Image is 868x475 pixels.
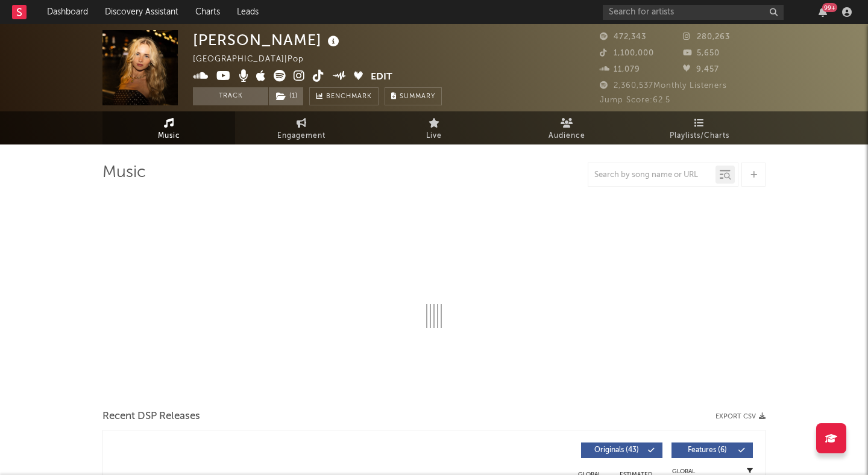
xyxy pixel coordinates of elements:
span: Audience [549,129,585,143]
span: Live [426,129,442,143]
span: Engagement [277,129,325,143]
button: 99+ [819,7,827,17]
span: Benchmark [326,90,372,104]
a: Music [102,111,235,144]
a: Playlists/Charts [633,111,766,144]
span: 1,100,000 [600,49,654,57]
button: Export CSV [715,413,766,420]
div: 99 + [822,3,837,12]
button: Edit [371,70,392,85]
span: Jump Score: 62.5 [600,96,670,104]
span: Recent DSP Releases [102,409,200,424]
span: Originals ( 43 ) [589,447,644,454]
span: ( 1 ) [268,87,304,105]
span: 5,650 [683,49,720,57]
span: 9,457 [683,66,719,73]
button: (1) [269,87,303,105]
button: Originals(43) [581,442,662,458]
span: Music [158,129,180,143]
button: Track [193,87,268,105]
input: Search by song name or URL [588,170,715,180]
a: Engagement [235,111,368,144]
a: Live [368,111,500,144]
a: Audience [500,111,633,144]
span: 280,263 [683,33,730,41]
div: [GEOGRAPHIC_DATA] | Pop [193,52,318,67]
span: 11,079 [600,66,640,73]
a: Benchmark [309,87,379,105]
div: [PERSON_NAME] [193,30,342,50]
span: 2,360,537 Monthly Listeners [600,82,727,90]
span: Summary [400,93,435,100]
input: Search for artists [603,5,784,20]
button: Summary [385,87,442,105]
span: Features ( 6 ) [679,447,735,454]
span: Playlists/Charts [670,129,729,143]
button: Features(6) [671,442,753,458]
span: 472,343 [600,33,646,41]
